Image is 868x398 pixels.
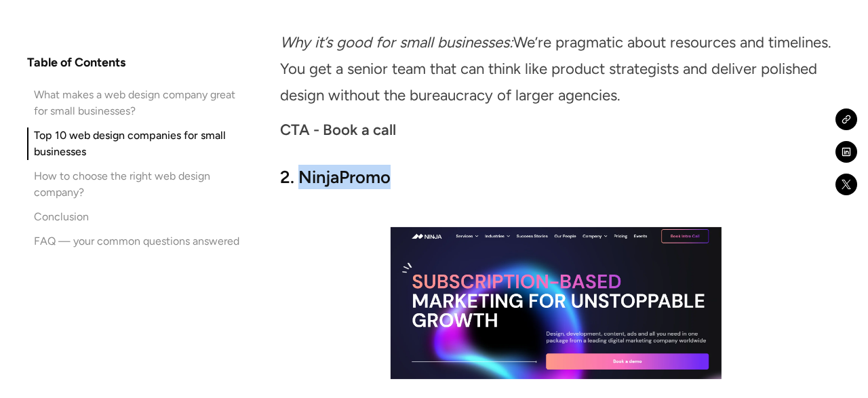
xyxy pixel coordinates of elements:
[27,209,241,225] a: Conclusion
[27,168,241,201] a: How to choose the right web design company?
[280,33,513,52] em: Why it’s good for small businesses:
[34,127,241,160] div: Top 10 web design companies for small businesses
[34,233,239,250] div: FAQ — your common questions answered
[27,233,241,250] a: FAQ — your common questions answered
[34,168,241,201] div: How to choose the right web design company?
[280,121,396,139] strong: CTA - Book a call
[27,54,125,71] h4: Table of Contents
[34,209,89,225] div: Conclusion
[34,87,241,119] div: What makes a web design company great for small businesses?
[280,167,391,187] strong: 2. NinjaPromo
[27,127,241,160] a: Top 10 web design companies for small businesses
[27,87,241,119] a: What makes a web design company great for small businesses?
[280,29,832,108] p: We’re pragmatic about resources and timelines. You get a senior team that can think like product ...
